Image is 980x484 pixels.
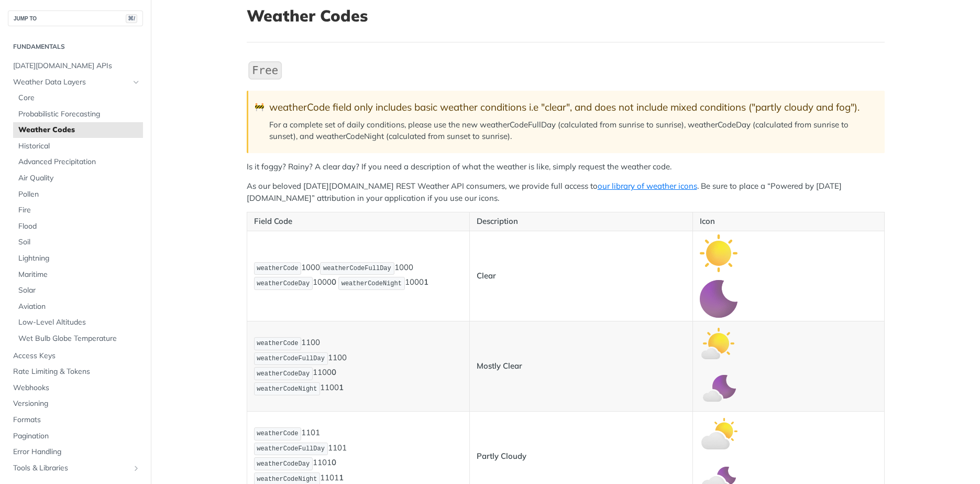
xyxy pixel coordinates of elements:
[332,368,336,378] strong: 0
[257,430,298,437] span: weatherCode
[132,78,140,87] button: Hide subpages for Weather Data Layers
[247,6,885,25] h1: Weather Codes
[13,267,143,283] a: Maritime
[8,396,143,412] a: Versioning
[18,221,140,232] span: Flood
[18,189,140,200] span: Pollen
[13,202,143,218] a: Fire
[8,380,143,396] a: Webhooks
[342,280,402,287] span: weatherCodeNight
[700,338,737,348] span: Expand image
[13,170,143,186] a: Air Quality
[8,348,143,364] a: Access Keys
[18,270,140,280] span: Maritime
[13,383,140,393] span: Webhooks
[18,205,140,216] span: Fire
[332,458,336,468] strong: 0
[8,58,143,74] a: [DATE][DOMAIN_NAME] APIs
[332,277,336,287] strong: 0
[255,101,265,113] span: 🚧
[247,180,885,204] p: As our beloved [DATE][DOMAIN_NAME] REST Weather API consumers, we provide full access to . Be sur...
[257,445,325,453] span: weatherCodeFullDay
[257,460,310,468] span: weatherCodeDay
[13,90,143,106] a: Core
[13,154,143,170] a: Advanced Precipitation
[254,336,463,396] p: 1100 1100 1100 1100
[13,138,143,154] a: Historical
[8,364,143,380] a: Rate Limiting & Tokens
[269,101,874,113] div: weatherCode field only includes basic weather conditions i.e "clear", and does not include mixed ...
[18,173,140,184] span: Air Quality
[257,370,310,378] span: weatherCodeDay
[700,383,737,393] span: Expand image
[700,370,737,408] img: mostly_clear_night
[18,317,140,328] span: Low-Level Altitudes
[13,331,143,347] a: Wet Bulb Globe Temperature
[13,367,140,377] span: Rate Limiting & Tokens
[18,141,140,152] span: Historical
[257,340,298,347] span: weatherCode
[257,280,310,287] span: weatherCodeDay
[477,271,496,281] strong: Clear
[18,302,140,312] span: Aviation
[247,161,885,173] p: Is it foggy? Rainy? A clear day? If you need a description of what the weather is like, simply re...
[13,187,143,202] a: Pollen
[700,234,737,272] img: clear_day
[700,248,737,257] span: Expand image
[257,355,325,362] span: weatherCodeFullDay
[323,265,391,272] span: weatherCodeFullDay
[8,74,143,90] a: Weather Data LayersHide subpages for Weather Data Layers
[13,299,143,315] a: Aviation
[13,283,143,298] a: Solar
[13,219,143,234] a: Flood
[13,77,129,88] span: Weather Data Layers
[13,351,140,361] span: Access Keys
[424,277,428,287] strong: 1
[700,428,737,438] span: Expand image
[700,280,737,318] img: clear_night
[257,265,298,272] span: weatherCode
[13,251,143,266] a: Lightning
[18,93,140,103] span: Core
[132,464,140,472] button: Show subpages for Tools & Libraries
[13,415,140,425] span: Formats
[8,460,143,476] a: Tools & LibrariesShow subpages for Tools & Libraries
[13,463,129,474] span: Tools & Libraries
[339,473,344,483] strong: 1
[18,237,140,248] span: Soil
[269,119,874,143] p: For a complete set of daily conditions, please use the new weatherCodeFullDay (calculated from su...
[477,216,686,228] p: Description
[339,383,344,393] strong: 1
[257,476,317,483] span: weatherCodeNight
[13,106,143,122] a: Probabilistic Forecasting
[18,109,140,120] span: Probabilistic Forecasting
[477,451,526,461] strong: Partly Cloudy
[700,293,737,303] span: Expand image
[598,181,697,191] a: our library of weather icons
[13,399,140,409] span: Versioning
[126,14,137,23] span: ⌘/
[8,444,143,460] a: Error Handling
[13,234,143,250] a: Soil
[700,325,737,362] img: mostly_clear_day
[18,157,140,167] span: Advanced Precipitation
[18,334,140,344] span: Wet Bulb Globe Temperature
[13,447,140,457] span: Error Handling
[18,125,140,135] span: Weather Codes
[700,474,737,483] span: Expand image
[8,428,143,444] a: Pagination
[13,315,143,330] a: Low-Level Altitudes
[13,431,140,442] span: Pagination
[13,122,143,138] a: Weather Codes
[18,253,140,264] span: Lightning
[13,61,140,71] span: [DATE][DOMAIN_NAME] APIs
[254,216,463,228] p: Field Code
[18,285,140,296] span: Solar
[8,412,143,428] a: Formats
[257,385,317,393] span: weatherCodeNight
[8,42,143,51] h2: Fundamentals
[254,261,463,292] p: 1000 1000 1000 1000
[8,10,143,26] button: JUMP TO⌘/
[700,216,877,228] p: Icon
[477,361,522,371] strong: Mostly Clear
